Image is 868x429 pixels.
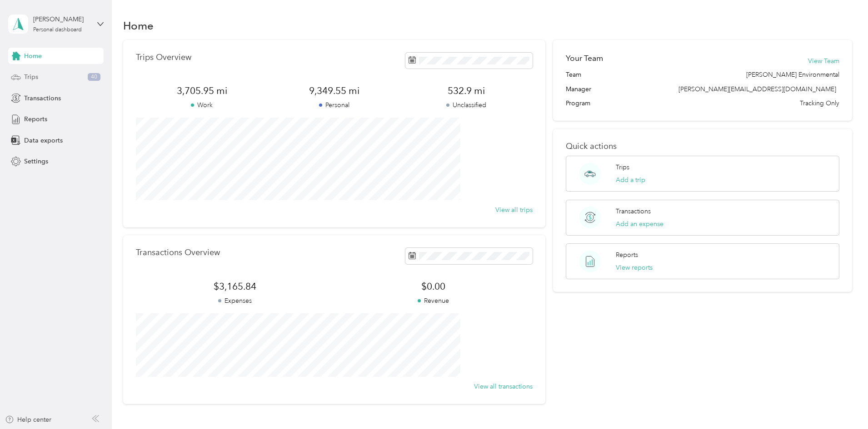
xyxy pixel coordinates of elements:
[566,70,581,79] span: Team
[136,53,191,62] p: Trips Overview
[616,163,629,172] p: Trips
[136,248,220,257] p: Transactions Overview
[24,136,63,145] span: Data exports
[616,219,663,229] button: Add an expense
[24,114,47,124] span: Reports
[24,157,48,166] span: Settings
[136,296,334,306] p: Expenses
[616,175,645,185] button: Add a trip
[136,280,334,293] span: $3,165.84
[123,21,154,30] h1: Home
[33,27,82,33] div: Personal dashboard
[24,51,42,61] span: Home
[746,70,839,79] span: [PERSON_NAME] Environmental
[616,207,651,216] p: Transactions
[566,99,590,108] span: Program
[88,73,100,81] span: 40
[678,85,836,93] span: [PERSON_NAME][EMAIL_ADDRESS][DOMAIN_NAME]
[136,84,268,97] span: 3,705.95 mi
[616,250,638,260] p: Reports
[268,84,400,97] span: 9,349.55 mi
[24,72,38,82] span: Trips
[334,296,532,306] p: Revenue
[334,280,532,293] span: $0.00
[566,142,839,151] p: Quick actions
[616,263,653,272] button: View reports
[566,53,603,64] h2: Your Team
[808,56,839,66] button: View Team
[24,94,61,103] span: Transactions
[5,415,51,424] button: Help center
[33,15,90,24] div: [PERSON_NAME]
[817,378,868,429] iframe: Everlance-gr Chat Button Frame
[474,382,533,391] button: View all transactions
[495,205,533,215] button: View all trips
[400,100,533,110] p: Unclassified
[400,84,533,97] span: 532.9 mi
[800,99,839,108] span: Tracking Only
[136,100,268,110] p: Work
[566,84,591,94] span: Manager
[268,100,400,110] p: Personal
